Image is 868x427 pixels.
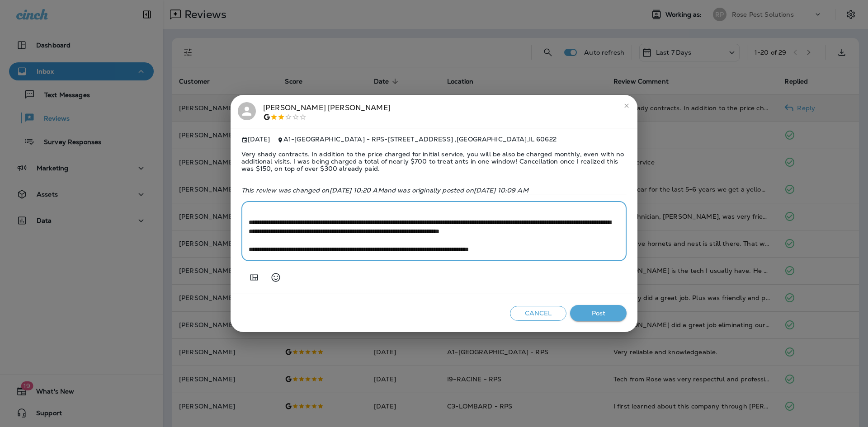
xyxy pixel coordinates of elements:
[241,187,627,194] p: This review was changed on [DATE] 10:20 AM
[619,99,634,113] button: close
[283,135,557,143] span: A1-[GEOGRAPHIC_DATA] - RPS - [STREET_ADDRESS] , [GEOGRAPHIC_DATA] , IL 60622
[263,102,391,121] div: [PERSON_NAME] [PERSON_NAME]
[241,136,270,143] span: [DATE]
[570,305,627,322] button: Post
[241,143,627,179] span: Very shady contracts. In addition to the price charged for initial service, you will be also be c...
[510,306,566,321] button: Cancel
[384,186,528,194] span: and was originally posted on [DATE] 10:09 AM
[245,268,263,286] button: Add in a premade template
[267,268,285,286] button: Select an emoji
